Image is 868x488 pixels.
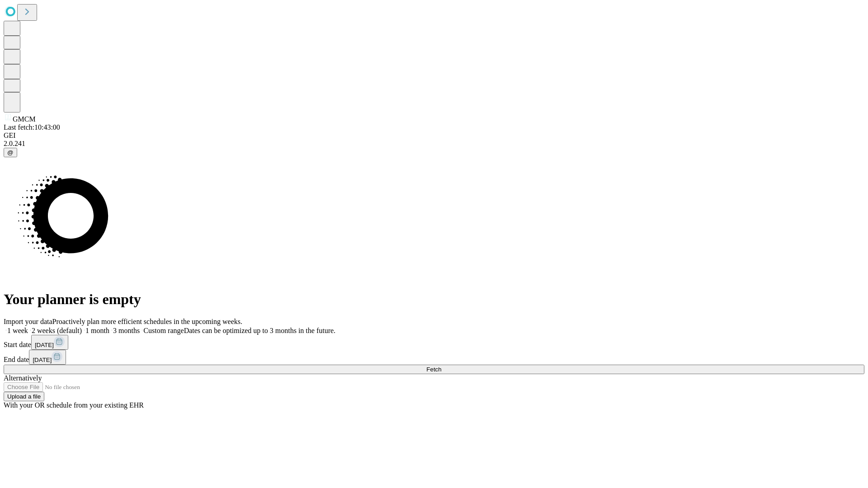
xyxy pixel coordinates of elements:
[4,131,864,140] div: GEI
[4,335,864,350] div: Start date
[35,342,54,348] span: [DATE]
[426,366,441,373] span: Fetch
[4,123,60,131] span: Last fetch: 10:43:00
[7,327,28,334] span: 1 week
[4,148,17,157] button: @
[4,318,52,325] span: Import your data
[143,327,184,334] span: Custom range
[4,350,864,365] div: End date
[7,149,14,156] span: @
[4,140,864,148] div: 2.0.241
[31,335,68,350] button: [DATE]
[32,327,82,334] span: 2 weeks (default)
[52,318,242,325] span: Proactively plan more efficient schedules in the upcoming weeks.
[85,327,109,334] span: 1 month
[4,374,42,382] span: Alternatively
[4,291,864,308] h1: Your planner is empty
[13,115,36,123] span: GMCM
[4,401,144,409] span: With your OR schedule from your existing EHR
[33,357,52,363] span: [DATE]
[184,327,335,334] span: Dates can be optimized up to 3 months in the future.
[113,327,140,334] span: 3 months
[4,365,864,374] button: Fetch
[29,350,66,365] button: [DATE]
[4,392,44,401] button: Upload a file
